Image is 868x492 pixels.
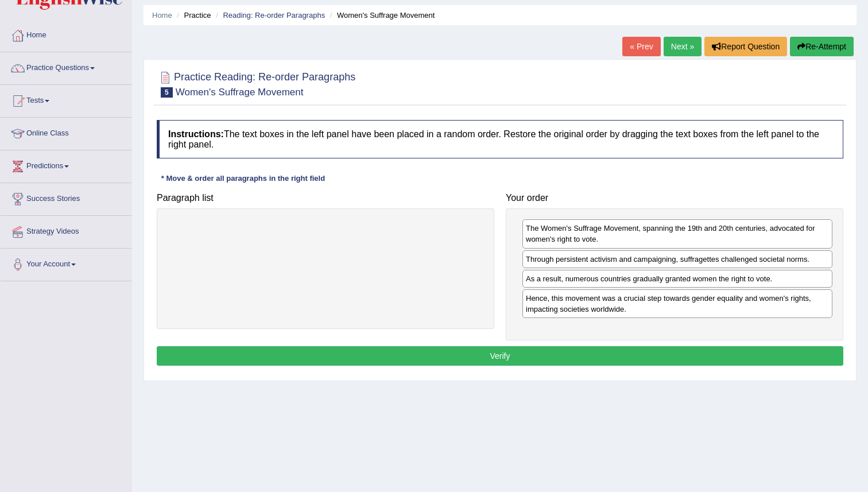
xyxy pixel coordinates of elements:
[1,183,131,212] a: Success Stories
[1,118,131,146] a: Online Class
[522,219,832,248] div: The Women's Suffrage Movement, spanning the 19th and 20th centuries, advocated for women's right ...
[1,249,131,277] a: Your Account
[176,87,304,98] small: Women's Suffrage Movement
[157,120,843,158] h4: The text boxes in the left panel have been placed in a random order. Restore the original order b...
[327,10,435,21] li: Women's Suffrage Movement
[157,346,843,366] button: Verify
[622,37,660,56] a: « Prev
[1,216,131,245] a: Strategy Videos
[664,37,702,56] a: Next »
[506,193,843,203] h4: Your order
[152,11,172,20] a: Home
[157,193,494,203] h4: Paragraph list
[522,289,832,318] div: Hence, this movement was a crucial step towards gender equality and women's rights, impacting soc...
[704,37,787,56] button: Report Question
[174,10,211,21] li: Practice
[1,20,131,48] a: Home
[1,150,131,179] a: Predictions
[157,69,355,98] h2: Practice Reading: Re-order Paragraphs
[223,11,325,20] a: Reading: Re-order Paragraphs
[522,250,832,268] div: Through persistent activism and campaigning, suffragettes challenged societal norms.
[157,173,330,184] div: * Move & order all paragraphs in the right field
[1,85,131,114] a: Tests
[522,270,832,288] div: As a result, numerous countries gradually granted women the right to vote.
[168,129,224,139] b: Instructions:
[161,87,173,98] span: 5
[1,52,131,81] a: Practice Questions
[790,37,854,56] button: Re-Attempt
